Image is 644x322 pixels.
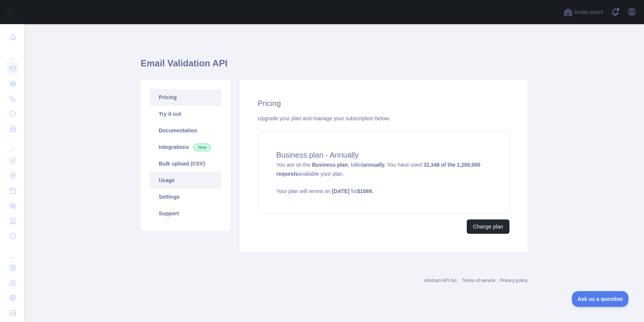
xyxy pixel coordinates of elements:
a: Bulk upload (CSV) [150,155,221,172]
a: Usage [150,172,221,189]
strong: annually. [363,162,386,168]
a: Try it out [150,106,221,122]
a: Abstract API Inc. [424,278,458,283]
span: Invite users [574,8,603,17]
p: Your plan will renew on for [276,187,491,195]
a: Privacy policy [500,278,528,283]
div: ... [6,244,18,259]
a: Pricing [150,89,221,106]
span: New [194,144,211,151]
a: Terms of service [462,278,495,283]
div: ... [6,137,18,152]
iframe: Help Scout Beacon - Open [572,291,629,307]
a: Support [150,205,221,222]
button: Invite users [562,6,605,18]
h1: Email Validation API [141,57,528,75]
span: You are on the , billed You have used available your plan. [276,162,491,195]
a: Documentation [150,122,221,139]
button: Change plan [467,219,509,234]
div: Upgrade your plan and manage your subscription below. [258,115,509,122]
strong: Business plan [312,162,348,168]
a: Integrations New [150,139,221,155]
strong: [DATE] [332,188,349,194]
div: ... [6,45,18,60]
a: Settings [150,189,221,205]
strong: $ 1089 . [357,188,373,194]
h2: Pricing [258,98,509,109]
h4: Business plan - Annually [276,150,491,160]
